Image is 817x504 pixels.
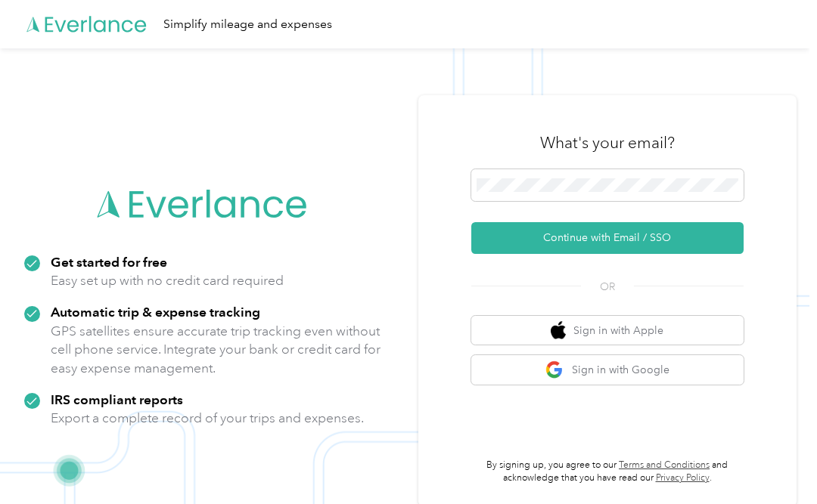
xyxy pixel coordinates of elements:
[471,316,744,345] button: apple logoSign in with Apple
[471,355,744,385] button: google logoSign in with Google
[619,459,710,471] a: Terms and Conditions
[540,132,675,153] h3: What's your email?
[581,279,634,295] span: OR
[163,15,332,34] div: Simplify mileage and expenses
[51,322,381,378] p: GPS satellites ensure accurate trip tracking even without cell phone service. Integrate your bank...
[551,321,566,340] img: apple logo
[51,391,183,407] strong: IRS compliant reports
[51,271,284,290] p: Easy set up with no credit card required
[51,254,167,270] strong: Get started for free
[545,360,564,379] img: google logo
[471,459,744,485] p: By signing up, you agree to our and acknowledge that you have read our .
[51,409,364,428] p: Export a complete record of your trips and expenses.
[656,472,710,484] a: Privacy Policy
[471,222,744,254] button: Continue with Email / SSO
[51,304,260,320] strong: Automatic trip & expense tracking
